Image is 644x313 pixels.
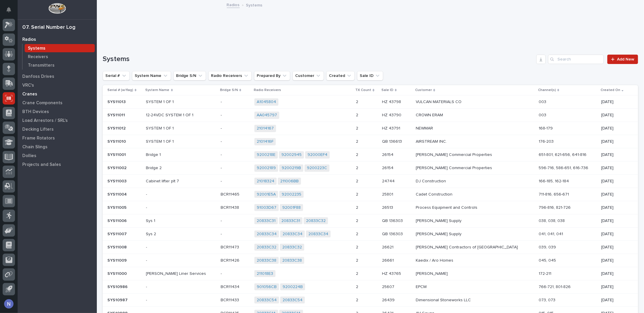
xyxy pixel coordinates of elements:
[539,245,596,250] p: 039, 039
[416,271,518,276] p: [PERSON_NAME]
[103,135,638,148] tr: SYS11010SYS11010 SYSTEM 1 OF 1-- 2101416F 22 QB 136613QB 136613 AIRSTREAM INC.176-203[DATE]
[18,151,97,160] a: Dollies
[538,87,556,93] p: Channel(s)
[416,285,518,290] p: EPCM
[416,126,518,131] p: NEWMAR
[146,139,216,144] p: SYSTEM 1 OF 1
[103,201,638,214] tr: SYS11005SYS11005 -BCR11438BCR11438 91003D67 92001F88 22 2651326513 Process Equipment and Controls...
[221,125,223,131] p: -
[382,151,395,157] p: 26154
[146,113,216,118] p: 12-24VDC SYSTEM 1 OF 1
[282,192,301,197] a: 92002235
[107,257,128,263] p: SYS11009
[146,192,216,197] p: -
[221,297,240,303] p: BCR11433
[356,151,359,157] p: 2
[307,152,327,157] a: 92000EF4
[107,297,129,303] p: SYS10987
[539,205,596,210] p: 796-816, 821-726
[356,217,359,223] p: 2
[382,204,394,210] p: 26513
[601,152,629,157] p: [DATE]
[607,55,638,64] a: Add New
[146,258,216,263] p: -
[18,160,97,169] a: Projects and Sales
[257,166,276,171] a: 92002189
[103,55,534,63] h1: Systems
[146,179,216,184] p: Cabinet lifter plt 7
[107,217,128,223] p: SYS11006
[257,152,275,157] a: 9200218E
[28,46,45,51] p: Systems
[146,271,216,276] p: [PERSON_NAME] Liner Services
[382,112,403,118] p: HZ 43790
[282,166,301,171] a: 9200219B
[103,71,130,80] button: Serial #
[22,92,37,97] p: Cranes
[356,244,359,250] p: 2
[221,217,223,223] p: -
[103,122,638,135] tr: SYS11012SYS11012 SYSTEM 1 OF 1-- 21014167 22 HZ 43791HZ 43791 NEWMAR168-179[DATE]
[601,192,629,197] p: [DATE]
[103,293,638,307] tr: SYS10987SYS10987 -BCR11433BCR11433 20833C54 20833C54 22 2643926439 Dimensional Stoneworks LLC073,...
[601,166,629,171] p: [DATE]
[257,285,277,290] a: 901056CB
[257,258,276,263] a: 20833C38
[103,254,638,267] tr: SYS11009SYS11009 -BCR11426BCR11426 20833C38 20833C38 22 2666126661 Kaedix / Aro Homes045, 045[DATE]
[254,71,290,80] button: Prepared By
[601,139,629,144] p: [DATE]
[539,113,596,118] p: 003
[221,178,223,184] p: -
[601,245,629,250] p: [DATE]
[18,107,97,116] a: BTH Devices
[539,139,596,144] p: 176-203
[22,144,48,150] p: Chain Slings
[416,218,518,223] p: [PERSON_NAME] Supply
[18,35,97,44] a: Radios
[107,191,128,197] p: SYS11004
[257,126,274,131] a: 21014167
[254,87,281,93] p: Radio Receivers
[146,285,216,290] p: -
[356,297,359,303] p: 2
[257,179,274,184] a: 21018324
[107,98,127,105] p: SYS11013
[103,280,638,293] tr: SYS10986SYS10986 -BCR11434BCR11434 901056CB 9200224B 22 2560725607 EPCM766-721, 801-826[DATE]
[103,241,638,254] tr: SYS11008SYS11008 -BCR11473BCR11473 20833C32 20833C32 22 2662126621 [PERSON_NAME] Contractors of [...
[356,178,359,184] p: 2
[107,138,127,144] p: SYS11010
[356,283,359,290] p: 2
[146,87,170,93] p: System Name
[280,179,299,184] a: 211006BB
[107,270,128,276] p: SYS11000
[173,71,206,80] button: Bridge S/N
[601,126,629,131] p: [DATE]
[539,152,596,157] p: 651-801, 621-656, 641-816
[220,87,238,93] p: Bridge S/N
[416,100,518,105] p: VULCAN MATERIALS CO
[23,44,97,52] a: Systems
[221,230,223,237] p: -
[539,285,596,290] p: 766-721, 801-826
[103,267,638,280] tr: SYS11000SYS11000 [PERSON_NAME] Liner Services-- 211018E3 22 HZ 43765HZ 43765 [PERSON_NAME]172-211...
[357,71,383,80] button: Sale ID
[356,230,359,237] p: 2
[23,53,97,61] a: Receivers
[146,152,216,157] p: Bridge 1
[107,178,128,184] p: SYS11003
[416,298,518,303] p: Dimensional Stoneworks LLC
[601,205,629,210] p: [DATE]
[382,164,395,171] p: 26154
[22,100,62,106] p: Crane Components
[283,298,302,303] a: 20833C54
[381,87,393,93] p: Sale ID
[22,162,61,167] p: Projects and Sales
[257,271,273,276] a: 211018E3
[221,283,241,290] p: BCR11434
[601,87,620,93] p: Created On
[22,127,54,132] p: Decking Lifters
[132,71,171,80] button: System Name
[107,112,126,118] p: SYS11011
[326,71,355,80] button: Created
[18,142,97,151] a: Chain Slings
